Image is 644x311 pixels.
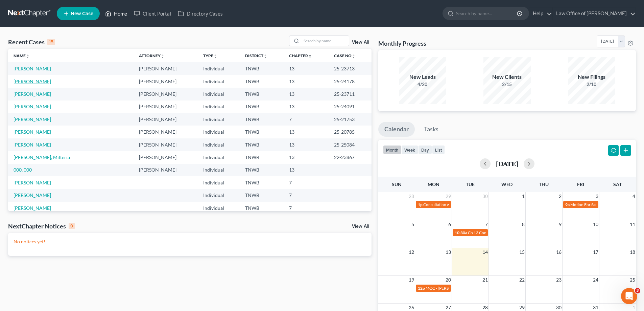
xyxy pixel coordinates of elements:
span: 1 [521,192,525,200]
button: week [401,145,418,154]
a: Directory Cases [174,7,226,20]
div: NextChapter Notices [8,222,75,230]
span: 25 [629,276,636,284]
div: New Leads [399,73,446,81]
td: TNWB [240,202,284,214]
iframe: Intercom live chat [621,288,637,304]
td: 25-24178 [329,75,372,88]
span: 9a [565,202,570,207]
a: Chapterunfold_more [289,53,312,58]
a: Client Portal [130,7,174,20]
span: 24 [592,276,599,284]
div: New Filings [568,73,615,81]
span: 19 [408,276,415,284]
a: Attorneyunfold_more [139,53,165,58]
a: View All [352,40,369,45]
h2: [DATE] [496,160,518,167]
span: 11 [629,220,636,228]
a: [PERSON_NAME] [14,192,51,198]
div: 0 [69,223,75,229]
a: Calendar [378,122,415,137]
i: unfold_more [213,54,217,58]
span: 4 [632,192,636,200]
i: unfold_more [308,54,312,58]
td: Individual [198,113,240,126]
span: 12p [418,286,425,291]
span: 30 [482,192,488,200]
a: Nameunfold_more [14,53,30,58]
span: Mon [428,181,439,187]
span: 21 [482,276,488,284]
i: unfold_more [263,54,267,58]
a: Typeunfold_more [203,53,217,58]
a: [PERSON_NAME] [14,129,51,135]
span: Fri [577,181,584,187]
td: TNWB [240,151,284,163]
td: 25-21753 [329,113,372,126]
td: Individual [198,151,240,163]
td: 25-25084 [329,138,372,151]
td: 13 [284,88,329,100]
a: [PERSON_NAME] [14,66,51,71]
td: 7 [284,113,329,126]
span: 6 [448,220,452,228]
td: [PERSON_NAME] [134,164,198,176]
span: Tue [466,181,475,187]
td: Individual [198,62,240,75]
span: Sat [613,181,622,187]
td: TNWB [240,164,284,176]
span: 15 [519,248,525,256]
span: Wed [501,181,512,187]
td: Individual [198,101,240,113]
span: 1p [418,202,423,207]
input: Search by name... [302,36,349,46]
button: day [418,145,432,154]
span: 2 [558,192,562,200]
td: 13 [284,126,329,138]
span: 3 [595,192,599,200]
span: 18 [629,248,636,256]
td: 13 [284,138,329,151]
a: Tasks [418,122,445,137]
a: [PERSON_NAME] [14,205,51,211]
td: 7 [284,202,329,214]
td: 13 [284,164,329,176]
span: 22 [519,276,525,284]
p: No notices yet! [14,238,366,245]
td: 13 [284,62,329,75]
td: Individual [198,126,240,138]
td: TNWB [240,88,284,100]
td: 25-23713 [329,62,372,75]
td: Individual [198,176,240,189]
span: 8 [521,220,525,228]
span: 16 [555,248,562,256]
a: Law Office of [PERSON_NAME] [553,7,636,20]
a: [PERSON_NAME] [14,79,51,84]
i: unfold_more [161,54,165,58]
td: Individual [198,138,240,151]
a: 000, 000 [14,167,32,173]
td: 13 [284,151,329,163]
div: 15 [47,39,55,45]
td: [PERSON_NAME] [134,88,198,100]
div: 2/10 [568,81,615,88]
td: Individual [198,189,240,202]
td: TNWB [240,126,284,138]
span: 10:30a [455,230,467,235]
span: 29 [445,192,452,200]
td: TNWB [240,176,284,189]
a: [PERSON_NAME] [14,91,51,97]
td: TNWB [240,138,284,151]
td: 13 [284,101,329,113]
span: Sun [392,181,402,187]
a: View All [352,224,369,229]
td: 25-23711 [329,88,372,100]
span: New Case [71,11,93,16]
td: 7 [284,189,329,202]
td: TNWB [240,189,284,202]
span: Consultation w/[PERSON_NAME] - Emergency 13 [423,202,511,207]
span: 20 [445,276,452,284]
a: [PERSON_NAME] [14,142,51,148]
span: 7 [484,220,488,228]
td: 25-20785 [329,126,372,138]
